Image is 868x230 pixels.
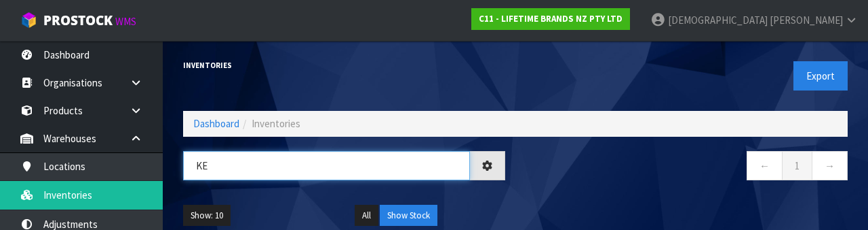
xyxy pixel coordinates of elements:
[812,151,848,180] a: →
[193,117,239,130] a: Dashboard
[793,61,848,91] button: Export
[747,151,783,180] a: ←
[380,205,437,227] button: Show Stock
[20,12,37,29] img: cube-alt.png
[668,14,768,27] span: [DEMOGRAPHIC_DATA]
[479,13,623,24] strong: C11 - LIFETIME BRANDS NZ PTY LTD
[252,117,300,130] span: Inventories
[183,151,470,180] input: Search inventories
[183,205,231,227] button: Show: 10
[782,151,812,180] a: 1
[115,15,136,28] small: WMS
[183,61,505,69] h1: Inventories
[526,151,848,184] nav: Page navigation
[471,8,630,30] a: C11 - LIFETIME BRANDS NZ PTY LTD
[355,205,378,227] button: All
[770,14,843,27] span: [PERSON_NAME]
[43,12,113,29] span: ProStock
